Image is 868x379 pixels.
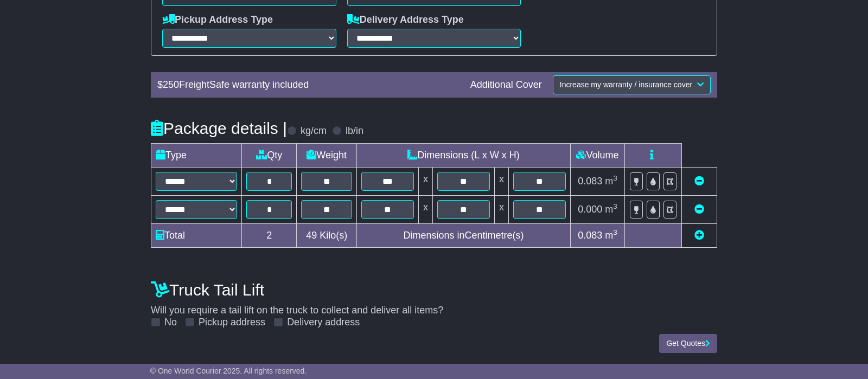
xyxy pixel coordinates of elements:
[419,167,433,195] td: x
[347,14,464,26] label: Delivery Address Type
[578,230,602,241] span: 0.083
[578,204,602,215] span: 0.000
[357,223,571,247] td: Dimensions in Centimetre(s)
[694,204,704,215] a: Remove this item
[570,143,624,167] td: Volume
[287,317,360,329] label: Delivery address
[553,75,711,94] button: Increase my warranty / insurance cover
[605,230,617,241] span: m
[152,79,465,91] div: $ FreightSafe warranty included
[199,317,265,329] label: Pickup address
[605,204,617,215] span: m
[151,119,287,137] h4: Package details |
[578,176,602,187] span: 0.083
[162,14,273,26] label: Pickup Address Type
[465,79,547,91] div: Additional Cover
[164,317,177,329] label: No
[659,334,717,353] button: Get Quotes
[242,143,297,167] td: Qty
[613,202,617,210] sup: 3
[419,195,433,223] td: x
[151,223,242,247] td: Total
[560,80,692,89] span: Increase my warranty / insurance cover
[694,230,704,241] a: Add new item
[145,275,723,329] div: Will you require a tail lift on the truck to collect and deliver all items?
[301,125,327,137] label: kg/cm
[346,125,363,137] label: lb/in
[242,223,297,247] td: 2
[694,176,704,187] a: Remove this item
[613,174,617,182] sup: 3
[494,195,508,223] td: x
[357,143,571,167] td: Dimensions (L x W x H)
[151,281,717,299] h4: Truck Tail Lift
[150,367,307,375] span: © One World Courier 2025. All rights reserved.
[297,223,357,247] td: Kilo(s)
[306,230,317,241] span: 49
[494,167,508,195] td: x
[163,79,179,90] span: 250
[613,228,617,236] sup: 3
[605,176,617,187] span: m
[151,143,242,167] td: Type
[297,143,357,167] td: Weight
